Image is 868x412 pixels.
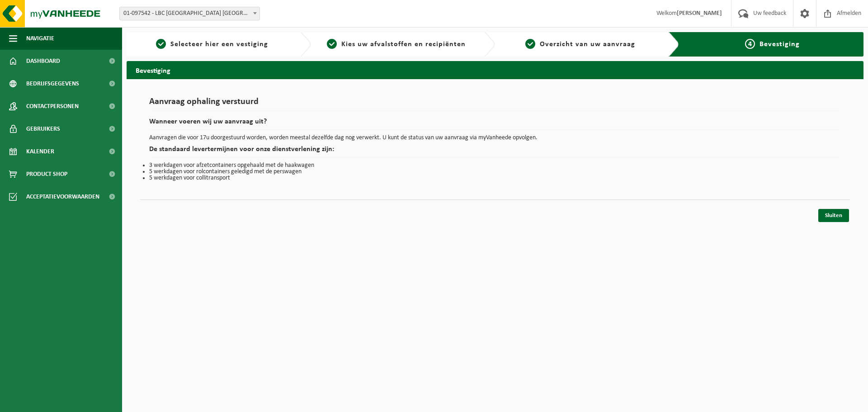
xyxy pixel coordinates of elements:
[149,162,841,169] li: 3 werkdagen voor afzetcontainers opgehaald met de haakwagen
[759,41,800,48] span: Bevestiging
[327,39,337,49] span: 2
[26,27,54,50] span: Navigatie
[26,118,60,140] span: Gebruikers
[119,7,260,20] span: 01-097542 - LBC ANTWERPEN NV - ANTWERPEN
[26,163,67,185] span: Product Shop
[341,41,466,48] span: Kies uw afvalstoffen en recipiënten
[26,185,99,208] span: Acceptatievoorwaarden
[316,39,477,50] a: 2Kies uw afvalstoffen en recipiënten
[127,61,863,79] h2: Bevestiging
[500,39,661,50] a: 3Overzicht van uw aanvraag
[540,41,635,48] span: Overzicht van uw aanvraag
[149,118,841,130] h2: Wanneer voeren wij uw aanvraag uit?
[26,95,79,118] span: Contactpersonen
[525,39,535,49] span: 3
[26,140,54,163] span: Kalender
[26,72,79,95] span: Bedrijfsgegevens
[170,41,268,48] span: Selecteer hier een vestiging
[149,97,841,111] h1: Aanvraag ophaling verstuurd
[156,39,166,49] span: 1
[149,175,841,181] li: 5 werkdagen voor collitransport
[120,7,259,20] span: 01-097542 - LBC ANTWERPEN NV - ANTWERPEN
[149,169,841,175] li: 5 werkdagen voor rolcontainers geledigd met de perswagen
[745,39,755,49] span: 4
[131,39,293,50] a: 1Selecteer hier een vestiging
[818,209,849,222] a: Sluiten
[26,50,60,72] span: Dashboard
[149,146,841,158] h2: De standaard levertermijnen voor onze dienstverlening zijn:
[677,10,722,17] strong: [PERSON_NAME]
[149,135,841,141] p: Aanvragen die voor 17u doorgestuurd worden, worden meestal dezelfde dag nog verwerkt. U kunt de s...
